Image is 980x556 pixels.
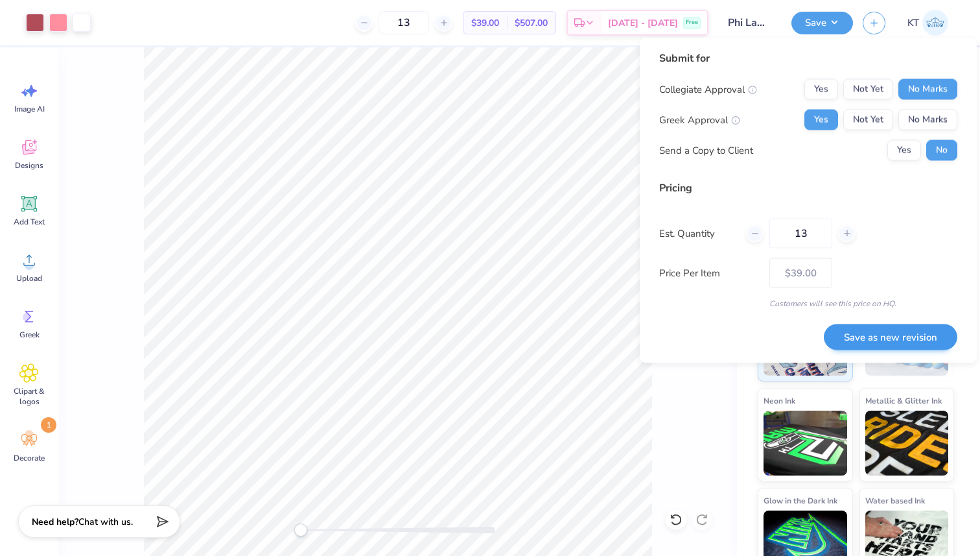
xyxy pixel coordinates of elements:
[659,265,760,280] label: Price Per Item
[898,79,957,100] button: No Marks
[19,330,40,340] span: Greek
[659,82,757,97] div: Collegiate Approval
[41,417,56,433] span: 1
[14,217,45,227] span: Add Text
[379,11,429,34] input: – –
[764,411,847,476] img: Neon Ink
[659,298,957,309] div: Customers will see this price on HQ.
[804,110,838,130] button: Yes
[659,112,740,127] div: Greek Approval
[14,453,45,463] span: Decorate
[659,180,957,196] div: Pricing
[608,16,678,30] span: [DATE] - [DATE]
[887,140,921,161] button: Yes
[804,79,838,100] button: Yes
[824,324,957,350] button: Save as new revision
[659,143,753,158] div: Send a Copy to Client
[865,494,925,507] span: Water based Ink
[471,16,499,30] span: $39.00
[865,411,949,476] img: Metallic & Glitter Ink
[515,16,548,30] span: $507.00
[898,110,957,130] button: No Marks
[14,104,45,114] span: Image AI
[907,16,919,30] span: KT
[791,12,853,34] button: Save
[926,140,957,161] button: No
[769,219,832,248] input: – –
[659,51,957,66] div: Submit for
[659,226,736,241] label: Est. Quantity
[764,494,837,507] span: Glow in the Dark Ink
[865,394,942,407] span: Metallic & Glitter Ink
[902,10,954,36] a: KT
[686,18,698,27] span: Free
[16,273,42,284] span: Upload
[843,110,893,130] button: Not Yet
[843,79,893,100] button: Not Yet
[764,394,795,407] span: Neon Ink
[15,160,43,171] span: Designs
[8,386,51,407] span: Clipart & logos
[718,10,782,36] input: Untitled Design
[32,516,78,528] strong: Need help?
[294,524,307,537] div: Accessibility label
[922,10,948,36] img: Karen Tian
[78,516,133,528] span: Chat with us.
